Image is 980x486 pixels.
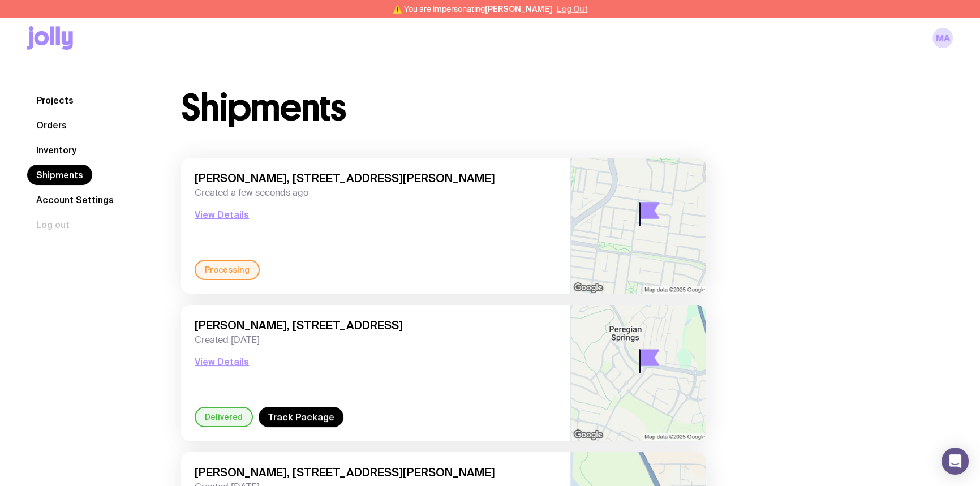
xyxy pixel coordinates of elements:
button: View Details [195,355,249,368]
button: Log out [27,214,79,235]
a: Projects [27,90,83,110]
a: Shipments [27,165,92,185]
span: Created [DATE] [195,334,557,346]
a: Orders [27,115,76,135]
img: staticmap [571,305,706,441]
a: MA [932,28,953,48]
span: [PERSON_NAME], [STREET_ADDRESS][PERSON_NAME] [195,466,557,479]
div: Open Intercom Messenger [942,448,969,475]
span: Created a few seconds ago [195,187,557,199]
img: staticmap [571,158,706,294]
span: [PERSON_NAME] [485,5,552,14]
a: Account Settings [27,190,123,210]
a: Track Package [259,407,343,427]
button: View Details [195,208,249,221]
h1: Shipments [181,90,346,126]
a: Inventory [27,140,85,160]
div: Delivered [195,407,253,427]
span: ⚠️ You are impersonating [393,5,552,14]
div: Processing [195,260,260,280]
span: [PERSON_NAME], [STREET_ADDRESS][PERSON_NAME] [195,171,557,185]
span: [PERSON_NAME], [STREET_ADDRESS] [195,319,557,332]
button: Log Out [557,5,588,14]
